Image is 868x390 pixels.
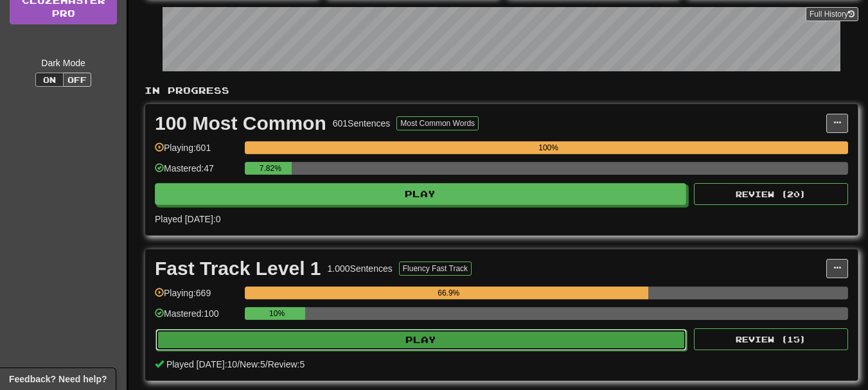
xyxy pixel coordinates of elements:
div: Mastered: 100 [155,307,238,328]
span: Review: 5 [268,359,305,369]
button: Off [63,73,91,87]
button: Full History [806,7,858,21]
div: Fast Track Level 1 [155,259,321,278]
div: 10% [249,307,305,320]
span: New: 5 [240,359,265,369]
button: Play [155,183,686,205]
div: Playing: 669 [155,287,238,308]
button: Fluency Fast Track [399,261,472,276]
div: 7.82% [249,162,292,175]
span: / [265,359,268,369]
div: 100% [249,141,848,154]
button: On [35,73,64,87]
div: 100 Most Common [155,114,326,133]
div: 601 Sentences [333,117,391,130]
div: Playing: 601 [155,141,238,163]
span: Played [DATE]: 0 [155,214,220,224]
span: Open feedback widget [9,373,107,386]
button: Review (20) [694,183,848,205]
div: 1.000 Sentences [328,262,393,275]
span: / [237,359,240,369]
div: Mastered: 47 [155,162,238,183]
span: Played [DATE]: 10 [166,359,237,369]
button: Play [155,329,687,351]
p: In Progress [145,84,858,97]
button: Most Common Words [396,116,479,130]
div: Dark Mode [10,57,117,69]
div: 66.9% [249,287,648,299]
button: Review (15) [694,328,848,350]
